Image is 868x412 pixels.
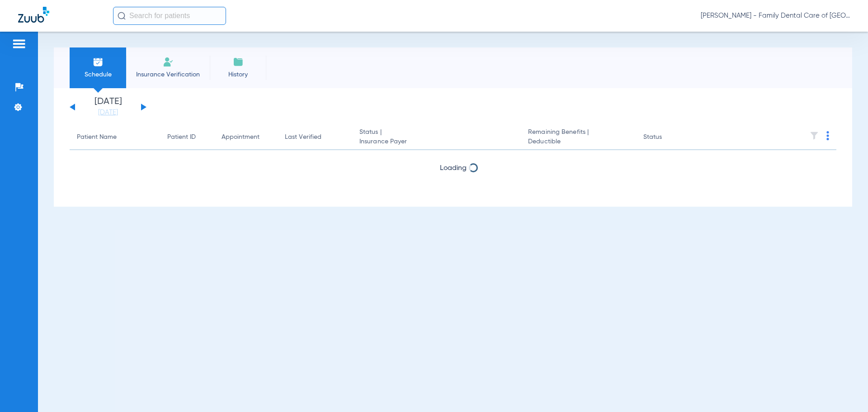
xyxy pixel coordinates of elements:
[118,12,126,20] img: Search Icon
[352,125,521,150] th: Status |
[217,70,259,79] span: History
[81,97,135,117] li: [DATE]
[528,137,628,147] span: Deductible
[222,133,259,142] div: Appointment
[133,70,203,79] span: Insurance Verification
[701,11,850,20] span: [PERSON_NAME] - Family Dental Care of [GEOGRAPHIC_DATA]
[521,125,636,150] th: Remaining Benefits |
[222,133,270,142] div: Appointment
[76,70,119,79] span: Schedule
[167,133,196,142] div: Patient ID
[167,133,207,142] div: Patient ID
[233,57,244,67] img: History
[77,133,153,142] div: Patient Name
[285,133,321,142] div: Last Verified
[163,57,174,67] img: Manual Insurance Verification
[440,165,467,172] span: Loading
[113,7,226,25] input: Search for patients
[285,133,345,142] div: Last Verified
[12,38,26,49] img: hamburger-icon
[77,133,117,142] div: Patient Name
[826,131,829,140] img: group-dot-blue.svg
[18,7,49,23] img: Zuub Logo
[636,125,697,150] th: Status
[93,57,104,67] img: Schedule
[81,108,135,117] a: [DATE]
[810,131,819,140] img: filter.svg
[359,137,514,147] span: Insurance Payer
